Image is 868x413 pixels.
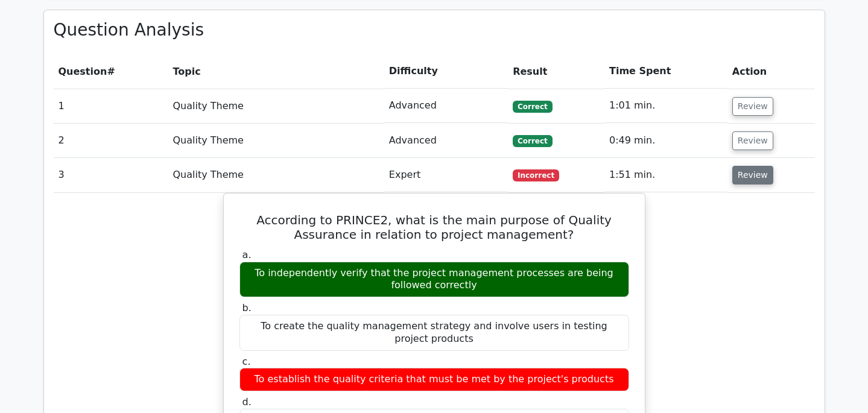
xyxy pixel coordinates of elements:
[604,158,727,192] td: 1:51 min.
[242,356,251,367] span: c.
[168,54,384,89] th: Topic
[168,124,384,158] td: Quality Theme
[239,368,629,391] div: To establish the quality criteria that must be met by the project's products
[732,131,773,150] button: Review
[727,54,815,89] th: Action
[604,124,727,158] td: 0:49 min.
[604,89,727,123] td: 1:01 min.
[242,302,252,314] span: b.
[732,166,773,184] button: Review
[384,89,508,123] td: Advanced
[604,54,727,89] th: Time Spent
[168,89,384,123] td: Quality Theme
[54,54,168,89] th: #
[732,97,773,116] button: Review
[513,101,552,113] span: Correct
[54,158,168,192] td: 3
[384,158,508,192] td: Expert
[384,124,508,158] td: Advanced
[239,262,629,298] div: To independently verify that the project management processes are being followed correctly
[239,315,629,351] div: To create the quality management strategy and involve users in testing project products
[384,54,508,89] th: Difficulty
[59,66,107,77] span: Question
[513,169,559,181] span: Incorrect
[54,124,168,158] td: 2
[168,158,384,192] td: Quality Theme
[54,20,815,40] h3: Question Analysis
[242,249,252,260] span: a.
[54,89,168,123] td: 1
[508,54,604,89] th: Result
[513,135,552,147] span: Correct
[238,213,630,242] h5: According to PRINCE2, what is the main purpose of Quality Assurance in relation to project manage...
[242,396,252,408] span: d.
